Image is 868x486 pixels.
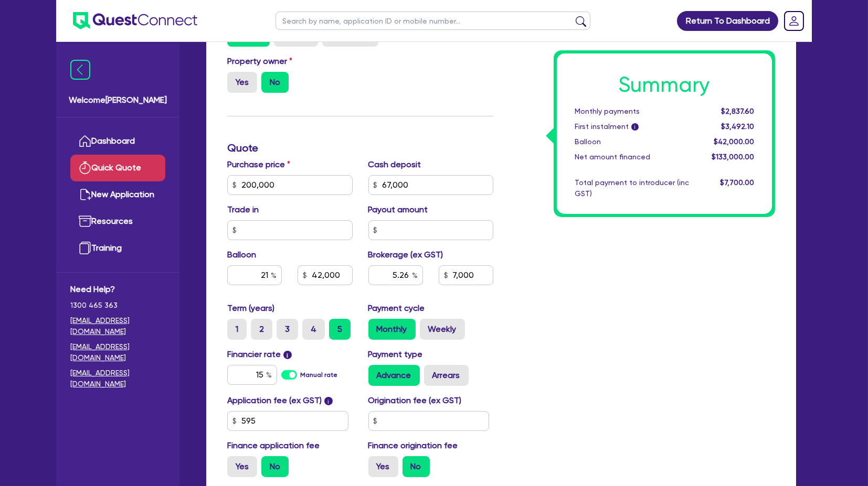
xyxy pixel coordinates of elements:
[720,178,754,187] span: $7,700.00
[368,439,458,452] label: Finance origination fee
[73,12,197,29] img: quest-connect-logo-blue
[714,137,754,146] span: $42,000.00
[227,55,292,68] label: Property owner
[227,456,257,477] label: Yes
[368,203,428,216] label: Payout amount
[631,124,639,131] span: i
[277,319,298,340] label: 3
[70,341,165,363] a: [EMAIL_ADDRESS][DOMAIN_NAME]
[575,72,754,98] h1: Summary
[324,397,333,405] span: i
[721,107,754,115] span: $2,837.60
[368,456,398,477] label: Yes
[227,72,257,93] label: Yes
[712,153,754,161] span: $133,000.00
[368,302,425,315] label: Payment cycle
[227,249,256,261] label: Balloon
[70,128,165,155] a: Dashboard
[70,315,165,337] a: [EMAIL_ADDRESS][DOMAIN_NAME]
[70,208,165,235] a: Resources
[276,12,590,30] input: Search by name, application ID or mobile number...
[251,319,272,340] label: 2
[368,319,416,340] label: Monthly
[227,348,292,361] label: Financier rate
[368,365,420,386] label: Advance
[420,319,465,340] label: Weekly
[567,177,697,199] div: Total payment to introducer (inc GST)
[368,249,443,261] label: Brokerage (ex GST)
[261,456,289,477] label: No
[70,235,165,262] a: Training
[70,300,165,311] span: 1300 465 363
[70,368,165,390] a: [EMAIL_ADDRESS][DOMAIN_NAME]
[70,181,165,208] a: New Application
[79,215,91,228] img: resources
[70,60,90,80] img: icon-menu-close
[368,394,462,407] label: Origination fee (ex GST)
[79,242,91,254] img: training
[70,155,165,181] a: Quick Quote
[302,319,325,340] label: 4
[677,11,778,31] a: Return To Dashboard
[227,319,247,340] label: 1
[567,152,697,163] div: Net amount financed
[567,121,697,132] div: First instalment
[721,122,754,131] span: $3,492.10
[567,136,697,147] div: Balloon
[227,142,493,154] h3: Quote
[283,351,292,359] span: i
[227,439,320,452] label: Finance application fee
[69,94,167,106] span: Welcome [PERSON_NAME]
[403,456,430,477] label: No
[227,158,290,171] label: Purchase price
[329,319,351,340] label: 5
[79,161,91,174] img: quick-quote
[227,302,274,315] label: Term (years)
[227,203,259,216] label: Trade in
[368,158,421,171] label: Cash deposit
[227,394,322,407] label: Application fee (ex GST)
[79,188,91,201] img: new-application
[368,348,423,361] label: Payment type
[261,72,289,93] label: No
[70,283,165,296] span: Need Help?
[424,365,469,386] label: Arrears
[780,7,808,35] a: Dropdown toggle
[567,106,697,117] div: Monthly payments
[300,370,337,380] label: Manual rate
